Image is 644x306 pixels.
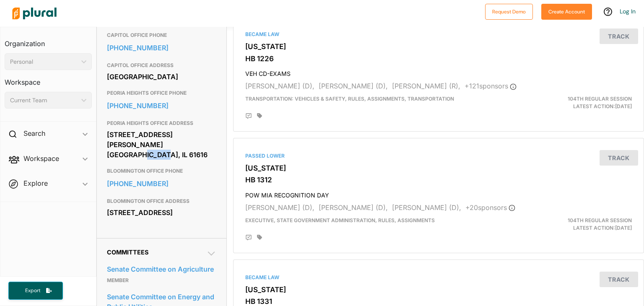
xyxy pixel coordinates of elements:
div: [STREET_ADDRESS] [107,206,217,219]
h3: HB 1331 [245,297,632,306]
span: [PERSON_NAME] (D), [319,82,388,90]
button: Request Demo [485,4,533,20]
button: Track [600,150,638,166]
div: [GEOGRAPHIC_DATA] [107,70,217,83]
h3: CAPITOL OFFICE ADDRESS [107,60,217,70]
h3: BLOOMINGTON OFFICE PHONE [107,166,217,176]
div: [STREET_ADDRESS][PERSON_NAME] [GEOGRAPHIC_DATA], IL 61616 [107,128,217,161]
button: Track [600,272,638,287]
a: [PHONE_NUMBER] [107,41,217,54]
h3: [US_STATE] [245,164,632,172]
span: [PERSON_NAME] (D), [392,203,461,212]
h3: HB 1312 [245,176,632,184]
div: Became Law [245,31,632,38]
h3: [US_STATE] [245,42,632,51]
a: Request Demo [485,7,533,16]
button: Create Account [541,4,592,20]
span: Export [19,287,46,294]
h3: HB 1226 [245,54,632,63]
h3: CAPITOL OFFICE PHONE [107,30,217,40]
div: Add tags [257,113,262,119]
div: Became Law [245,274,632,281]
h3: PEORIA HEIGHTS OFFICE ADDRESS [107,118,217,128]
div: Add Position Statement [245,113,252,119]
button: Export [8,282,63,300]
span: Transportation: Vehicles & Safety, Rules, Assignments, Transportation [245,96,454,102]
h3: Organization [5,31,92,50]
div: Latest Action: [DATE] [505,217,638,232]
a: Create Account [541,7,592,16]
div: Latest Action: [DATE] [505,95,638,110]
h3: PEORIA HEIGHTS OFFICE PHONE [107,88,217,98]
h3: BLOOMINGTON OFFICE ADDRESS [107,196,217,206]
span: [PERSON_NAME] (R), [392,82,460,90]
a: Senate Committee on Agriculture [107,263,217,275]
button: Track [600,29,638,44]
span: [PERSON_NAME] (D), [319,203,388,212]
span: Committees [107,249,148,256]
h4: VEH CD-EXAMS [245,66,632,78]
span: + 20 sponsor s [465,203,515,212]
div: Current Team [10,96,78,105]
span: 104th Regular Session [568,217,632,223]
h3: Workspace [5,70,92,88]
h2: Search [23,129,45,138]
span: Executive, State Government Administration, Rules, Assignments [245,217,435,223]
span: + 121 sponsor s [465,82,517,90]
span: [PERSON_NAME] (D), [245,82,314,90]
div: Add Position Statement [245,234,252,241]
div: Personal [10,57,78,66]
p: Member [107,275,217,285]
div: Passed Lower [245,152,632,160]
h4: POW MIA RECOGNITION DAY [245,188,632,199]
h3: [US_STATE] [245,285,632,294]
a: [PHONE_NUMBER] [107,177,217,190]
a: Log In [620,8,636,15]
span: [PERSON_NAME] (D), [245,203,314,212]
a: [PHONE_NUMBER] [107,99,217,112]
span: 104th Regular Session [568,96,632,102]
div: Add tags [257,234,262,240]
